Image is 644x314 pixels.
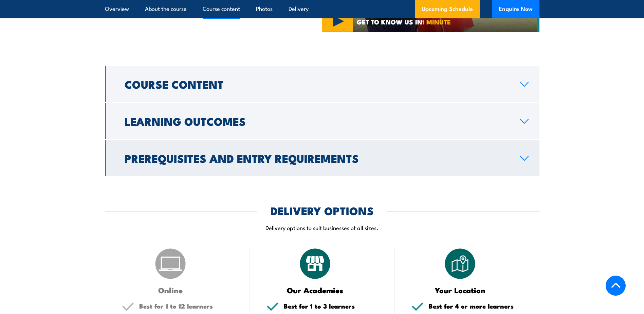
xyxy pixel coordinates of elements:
[429,303,522,309] h5: Best for 4 or more learners
[105,66,539,102] a: Course Content
[284,303,378,309] h5: Best for 1 to 3 learners
[105,140,539,176] a: Prerequisites and Entry Requirements
[105,224,539,231] p: Delivery options to suit businesses of all sizes.
[266,286,364,294] h3: Our Academies
[125,79,509,89] h2: Course Content
[122,286,219,294] h3: Online
[105,103,539,139] a: Learning Outcomes
[125,153,509,163] h2: Prerequisites and Entry Requirements
[422,17,451,27] strong: 1 MINUTE
[411,286,509,294] h3: Your Location
[357,19,451,25] span: GET TO KNOW US IN
[139,303,233,309] h5: Best for 1 to 12 learners
[125,116,509,126] h2: Learning Outcomes
[271,206,374,215] h2: DELIVERY OPTIONS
